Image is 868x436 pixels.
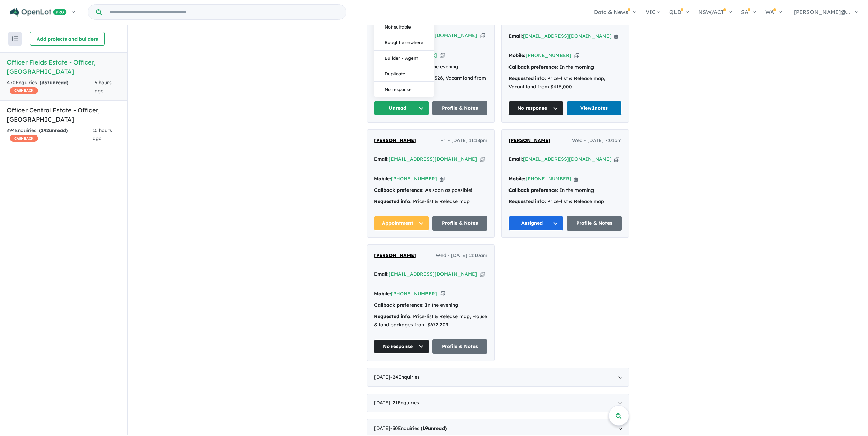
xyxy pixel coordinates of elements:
[374,187,424,193] strong: Callback preference:
[374,301,487,309] div: In the evening
[794,8,850,15] span: [PERSON_NAME]@...
[10,87,38,94] span: CASHBACK
[421,425,447,431] strong: ( unread)
[93,127,112,142] span: 15 hours ago
[508,101,564,115] button: No response
[480,271,485,278] button: Copy
[440,52,445,59] button: Copy
[508,63,622,71] div: In the morning
[374,101,429,115] button: Unread
[390,374,420,380] span: - 24 Enquir ies
[367,368,629,387] div: [DATE]
[614,33,619,40] button: Copy
[574,175,579,182] button: Copy
[10,8,67,17] img: Openlot PRO Logo White
[7,58,120,76] h5: Officer Fields Estate - Officer , [GEOGRAPHIC_DATA]
[374,252,416,260] a: [PERSON_NAME]
[572,137,622,145] span: Wed - [DATE] 7:01pm
[432,216,487,231] a: Profile & Notes
[7,79,95,95] div: 470 Enquir ies
[508,198,622,206] div: Price-list & Release map
[567,216,622,231] a: Profile & Notes
[525,52,571,58] a: [PHONE_NUMBER]
[508,137,550,145] a: [PERSON_NAME]
[432,101,487,115] a: Profile & Notes
[440,137,487,145] span: Fri - [DATE] 11:18pm
[508,186,622,195] div: In the morning
[41,127,49,133] span: 192
[422,425,428,431] span: 19
[508,33,523,39] strong: Email:
[374,156,389,162] strong: Email:
[30,32,105,46] button: Add projects and builders
[7,106,120,124] h5: Officer Central Estate - Officer , [GEOGRAPHIC_DATA]
[508,198,546,204] strong: Requested info:
[391,291,437,297] a: [PHONE_NUMBER]
[525,176,571,182] a: [PHONE_NUMBER]
[508,75,622,91] div: Price-list & Release map, Vacant land from $415,000
[508,216,564,231] button: Assigned
[10,135,38,142] span: CASHBACK
[374,313,412,320] strong: Requested info:
[374,198,412,204] strong: Requested info:
[389,32,477,38] a: [EMAIL_ADDRESS][DOMAIN_NAME]
[39,127,68,133] strong: ( unread)
[523,33,612,39] a: [EMAIL_ADDRESS][DOMAIN_NAME]
[390,425,447,431] span: - 30 Enquir ies
[480,32,485,39] button: Copy
[374,176,391,182] strong: Mobile:
[374,216,429,231] button: Appointment
[374,19,434,35] button: Not suitable
[374,198,487,206] div: Price-list & Release map
[523,156,612,162] a: [EMAIL_ADDRESS][DOMAIN_NAME]
[40,79,68,86] strong: ( unread)
[391,176,437,182] a: [PHONE_NUMBER]
[374,137,416,145] a: [PERSON_NAME]
[374,291,391,297] strong: Mobile:
[508,64,558,70] strong: Callback preference:
[374,302,424,308] strong: Callback preference:
[95,79,112,94] span: 5 hours ago
[374,51,434,66] button: Builder / Agent
[508,137,550,143] span: [PERSON_NAME]
[440,290,445,297] button: Copy
[12,36,18,41] img: sort.svg
[508,176,525,182] strong: Mobile:
[374,271,389,277] strong: Email:
[374,186,487,195] div: As soon as possible!
[508,75,546,81] strong: Requested info:
[374,35,434,51] button: Bought elsewhere
[508,52,525,58] strong: Mobile:
[508,187,558,193] strong: Callback preference:
[367,394,629,413] div: [DATE]
[374,252,416,258] span: [PERSON_NAME]
[103,5,345,19] input: Try estate name, suburb, builder or developer
[436,252,487,260] span: Wed - [DATE] 11:10am
[374,137,416,143] span: [PERSON_NAME]
[391,52,437,58] a: [PHONE_NUMBER]
[374,82,434,97] button: No response
[374,66,434,82] button: Duplicate
[508,156,523,162] strong: Email:
[374,313,487,329] div: Price-list & Release map, House & land packages from $672,209
[480,156,485,163] button: Copy
[7,127,93,143] div: 394 Enquir ies
[432,339,487,354] a: Profile & Notes
[389,271,477,277] a: [EMAIL_ADDRESS][DOMAIN_NAME]
[390,400,419,406] span: - 21 Enquir ies
[440,175,445,182] button: Copy
[567,101,622,115] a: View1notes
[614,156,619,163] button: Copy
[374,339,429,354] button: No response
[574,52,579,59] button: Copy
[389,156,477,162] a: [EMAIL_ADDRESS][DOMAIN_NAME]
[41,79,50,86] span: 337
